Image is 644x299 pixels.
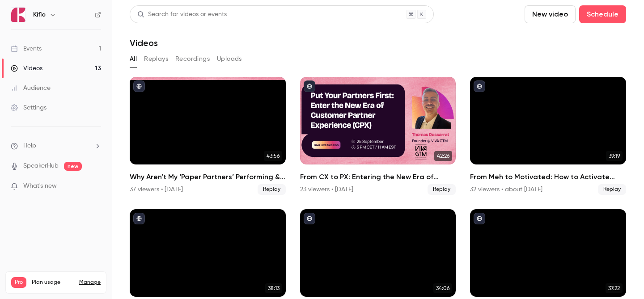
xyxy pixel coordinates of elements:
[265,283,282,293] span: 38:13
[606,283,623,293] span: 37:22
[130,172,286,182] h2: Why Aren’t My ‘Paper Partners’ Performing & How to Fix It?
[130,5,626,294] section: Videos
[144,52,168,66] button: Replays
[300,77,456,195] a: 42:26From CX to PX: Entering the New Era of Partner Experience23 viewers • [DATE]Replay
[304,213,315,224] button: published
[11,141,101,151] li: help-dropdown-opener
[64,162,82,171] span: new
[130,185,183,194] div: 37 viewers • [DATE]
[579,5,626,23] button: Schedule
[32,279,74,286] span: Plan usage
[598,184,626,195] span: Replay
[130,77,286,195] li: Why Aren’t My ‘Paper Partners’ Performing & How to Fix It?
[433,283,452,293] span: 34:06
[11,277,26,288] span: Pro
[470,185,542,194] div: 32 viewers • about [DATE]
[470,172,626,182] h2: From Meh to Motivated: How to Activate GTM Teams with FOMO & Competitive Drive
[304,80,315,92] button: published
[300,172,456,182] h2: From CX to PX: Entering the New Era of Partner Experience
[133,213,145,224] button: published
[79,279,101,286] a: Manage
[130,52,137,66] button: All
[130,38,158,48] h1: Videos
[470,77,626,195] a: 39:19From Meh to Motivated: How to Activate GTM Teams with FOMO & Competitive Drive32 viewers • a...
[11,8,25,22] img: Kiflo
[133,80,145,92] button: published
[264,151,282,161] span: 43:56
[11,44,42,53] div: Events
[470,77,626,195] li: From Meh to Motivated: How to Activate GTM Teams with FOMO & Competitive Drive
[525,5,576,23] button: New video
[11,64,42,73] div: Videos
[23,141,36,151] span: Help
[606,151,623,161] span: 39:19
[130,77,286,195] a: 43:56Why Aren’t My ‘Paper Partners’ Performing & How to Fix It?37 viewers • [DATE]Replay
[300,77,456,195] li: From CX to PX: Entering the New Era of Partner Experience
[474,80,485,92] button: published
[300,185,353,194] div: 23 viewers • [DATE]
[474,213,485,224] button: published
[33,10,46,19] h6: Kiflo
[175,52,210,66] button: Recordings
[23,181,57,191] span: What's new
[23,161,59,171] a: SpeakerHub
[137,10,227,19] div: Search for videos or events
[90,182,101,190] iframe: Noticeable Trigger
[11,84,51,93] div: Audience
[11,103,47,112] div: Settings
[434,151,452,161] span: 42:26
[217,52,242,66] button: Uploads
[258,184,286,195] span: Replay
[428,184,456,195] span: Replay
